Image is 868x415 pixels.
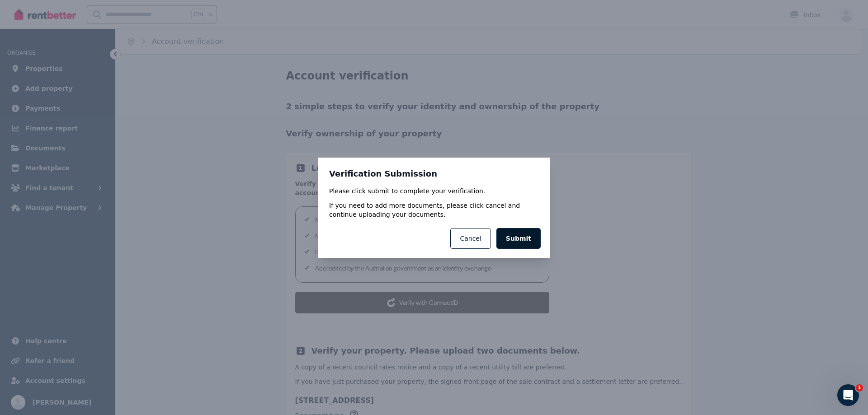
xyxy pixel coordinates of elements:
[329,187,539,196] p: Please click submit to complete your verification.
[329,201,539,219] p: If you need to add more documents, please click cancel and continue uploading your documents.
[837,384,859,406] iframe: Intercom live chat
[856,384,863,392] span: 1
[496,228,541,249] button: Submit
[329,168,539,179] h3: Verification Submission
[450,228,491,249] button: Cancel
